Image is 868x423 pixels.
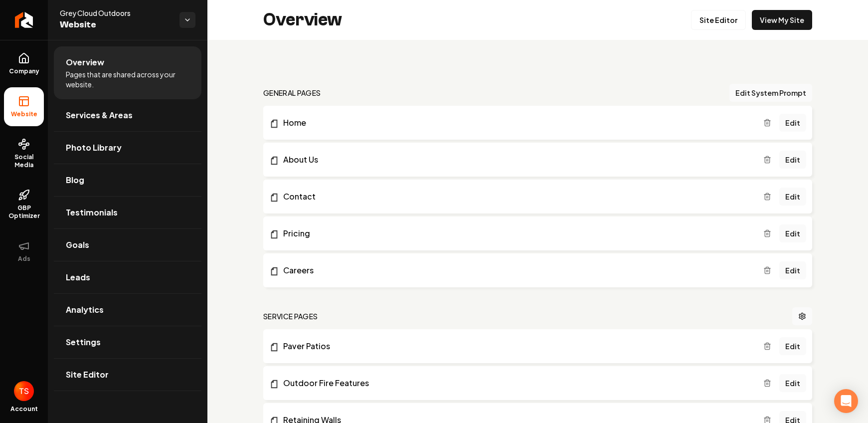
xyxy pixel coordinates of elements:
[269,377,763,389] a: Outdoor Fire Features
[66,271,90,283] span: Leads
[54,359,201,391] a: Site Editor
[263,88,321,98] h2: general pages
[54,132,201,164] a: Photo Library
[14,381,34,401] button: Open user button
[269,191,763,203] a: Contact
[7,110,41,118] span: Website
[834,389,858,413] div: Open Intercom Messenger
[263,10,342,30] h2: Overview
[779,224,806,242] a: Edit
[14,381,34,401] img: Tyler Schulke
[66,56,104,68] span: Overview
[263,311,318,321] h2: Service Pages
[54,164,201,196] a: Blog
[4,44,44,83] a: Company
[54,197,201,228] a: Testimonials
[54,99,201,131] a: Services & Areas
[14,255,34,263] span: Ads
[66,304,104,316] span: Analytics
[779,188,806,206] a: Edit
[729,84,812,102] button: Edit System Prompt
[779,151,806,169] a: Edit
[4,232,44,271] button: Ads
[54,261,201,293] a: Leads
[66,109,133,121] span: Services & Areas
[269,227,763,239] a: Pricing
[269,117,763,129] a: Home
[15,12,33,28] img: Rebolt Logo
[66,369,109,381] span: Site Editor
[66,207,118,218] span: Testimonials
[60,18,172,32] span: Website
[5,67,43,75] span: Company
[54,294,201,326] a: Analytics
[66,336,101,348] span: Settings
[4,130,44,177] a: Social Media
[4,153,44,169] span: Social Media
[54,229,201,261] a: Goals
[66,174,84,186] span: Blog
[779,261,806,279] a: Edit
[779,114,806,132] a: Edit
[269,264,763,276] a: Careers
[60,8,172,18] span: Grey Cloud Outdoors
[66,69,189,89] span: Pages that are shared across your website.
[691,10,746,30] a: Site Editor
[269,154,763,166] a: About Us
[54,326,201,358] a: Settings
[10,405,38,413] span: Account
[269,340,763,352] a: Paver Patios
[752,10,812,30] a: View My Site
[66,142,122,154] span: Photo Library
[66,239,89,251] span: Goals
[4,204,44,220] span: GBP Optimizer
[4,181,44,228] a: GBP Optimizer
[779,374,806,392] a: Edit
[779,337,806,355] a: Edit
